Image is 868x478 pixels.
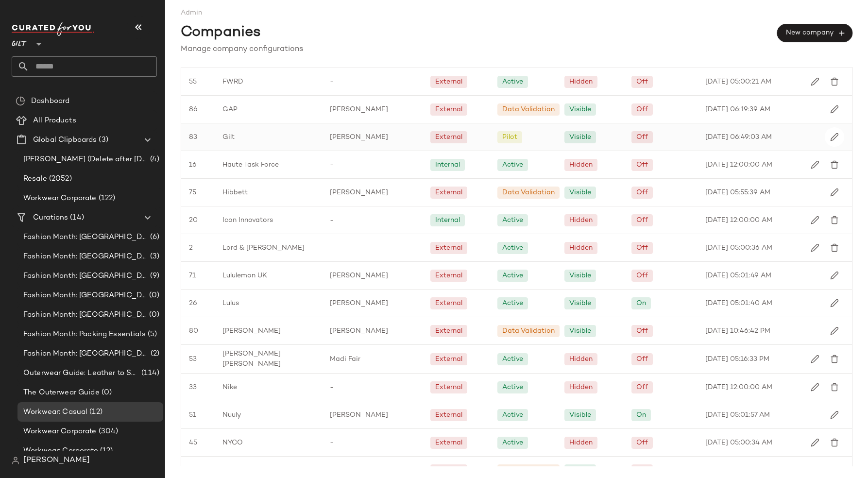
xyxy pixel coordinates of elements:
div: Active [502,354,523,364]
span: [PERSON_NAME] [330,271,388,281]
span: [PERSON_NAME] [330,298,388,308]
span: [DATE] 05:01:57 AM [705,410,770,420]
button: New company [777,24,852,42]
span: [DATE] 05:16:33 PM [705,354,769,364]
div: Active [502,160,523,170]
span: Lulus [222,298,239,308]
div: Pilot [502,132,517,142]
span: [DATE] 05:01:40 AM [705,298,772,308]
span: (3) [148,251,159,262]
span: - [330,438,334,448]
span: [PERSON_NAME] [330,188,388,198]
span: (122) [97,193,116,204]
img: svg%3e [811,243,819,252]
span: [DATE] 05:00:34 AM [705,438,772,448]
span: [DATE] 05:01:49 AM [705,271,771,281]
div: External [435,104,462,115]
span: GAP [222,104,238,115]
div: On [636,298,646,308]
span: - [330,160,334,170]
span: Hibbett [222,188,248,198]
img: svg%3e [830,383,839,392]
div: Off [636,132,648,142]
span: FWRD [222,77,243,87]
div: Off [636,77,648,87]
span: Haute Task Force [222,160,279,170]
div: External [435,132,462,142]
img: svg%3e [811,438,819,447]
div: External [435,354,462,364]
div: Internal [435,215,460,225]
div: Hidden [569,77,593,87]
span: [PERSON_NAME] [PERSON_NAME] [222,349,314,369]
div: Visible [569,326,591,336]
img: cfy_white_logo.C9jOOHJF.svg [12,22,94,36]
span: (304) [97,426,119,437]
span: Workwear Corporate [23,426,97,437]
img: svg%3e [811,355,819,363]
span: - [330,215,334,225]
span: (2052) [47,173,72,185]
span: (14) [68,212,84,223]
div: Off [636,104,648,115]
div: External [435,243,462,253]
div: Active [502,298,523,308]
div: Off [636,354,648,364]
span: [PERSON_NAME] [330,410,388,420]
div: Visible [569,104,591,115]
span: [DATE] 05:00:36 AM [705,243,772,253]
span: Fashion Month: [GEOGRAPHIC_DATA] [23,271,148,282]
span: 53 [189,354,197,364]
span: 55 [189,77,197,87]
div: Off [636,215,648,225]
span: [PERSON_NAME] [330,326,388,336]
span: 2 [189,243,193,253]
span: Resale [23,173,47,185]
span: Madi Fair [330,354,360,364]
div: External [435,298,462,308]
span: [DATE] 05:00:21 AM [705,77,771,87]
img: svg%3e [830,105,839,114]
div: Data Validation [502,104,555,115]
span: [DATE] 04:53:08 PM [705,465,771,476]
span: 82 [189,465,197,476]
span: Nike [222,382,237,393]
span: 33 [189,382,197,393]
span: Dashboard [31,96,69,107]
div: Off [636,438,648,448]
span: [DATE] 12:00:00 AM [705,215,772,225]
span: 16 [189,160,197,170]
div: External [435,438,462,448]
img: svg%3e [811,216,819,224]
img: svg%3e [830,77,839,86]
span: (5) [146,329,157,340]
div: Internal [435,160,460,170]
img: svg%3e [811,77,819,86]
span: [PERSON_NAME] [330,465,388,476]
span: - [330,382,334,393]
span: 86 [189,104,198,115]
img: svg%3e [830,438,839,447]
div: Active [502,77,523,87]
span: All Products [33,115,76,126]
div: Off [636,465,648,476]
div: Hidden [569,382,593,393]
div: Visible [569,271,591,281]
span: Gilt [12,33,27,51]
div: External [435,382,462,393]
img: svg%3e [811,383,819,392]
div: Visible [569,298,591,308]
span: 83 [189,132,197,142]
img: svg%3e [830,410,839,419]
div: Data Validation [502,326,555,336]
span: [PERSON_NAME] [23,455,90,466]
span: (0) [100,387,112,398]
span: Companies [181,22,261,44]
div: Active [502,382,523,393]
span: NYCO [222,438,243,448]
div: Active [502,410,523,420]
img: svg%3e [830,243,839,252]
img: svg%3e [830,355,839,363]
span: (12) [98,445,113,457]
span: (2) [149,348,159,359]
